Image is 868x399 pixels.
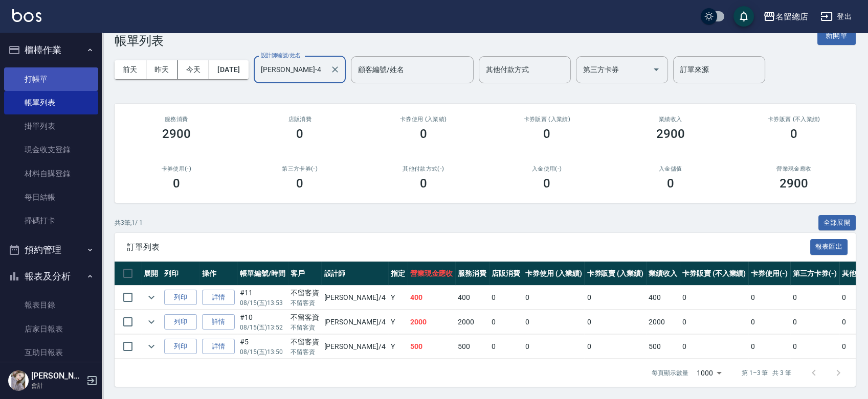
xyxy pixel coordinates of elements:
[146,60,178,79] button: 昨天
[291,288,319,298] div: 不留客資
[523,310,585,334] td: 0
[388,286,408,310] td: Y
[790,335,839,359] td: 0
[237,286,288,310] td: #11
[748,310,790,334] td: 0
[4,138,98,161] a: 現金收支登錄
[489,335,523,359] td: 0
[621,166,720,172] h2: 入金儲值
[31,371,83,381] h5: [PERSON_NAME]
[240,323,285,332] p: 08/15 (五) 13:52
[420,176,427,191] h3: 0
[790,310,839,334] td: 0
[164,339,197,355] button: 列印
[202,314,235,330] a: 詳情
[321,335,388,359] td: [PERSON_NAME] /4
[543,176,550,191] h3: 0
[374,166,473,172] h2: 其他付款方式(-)
[144,314,159,330] button: expand row
[584,310,646,334] td: 0
[173,176,180,191] h3: 0
[790,262,839,286] th: 第三方卡券(-)
[584,262,646,286] th: 卡券販賣 (入業績)
[775,10,808,23] div: 名留總店
[455,335,489,359] td: 500
[388,310,408,334] td: Y
[817,30,856,40] a: 新開單
[291,337,319,347] div: 不留客資
[656,127,685,141] h3: 2900
[584,286,646,310] td: 0
[523,262,585,286] th: 卡券使用 (入業績)
[817,26,856,45] button: 新開單
[745,116,844,123] h2: 卡券販賣 (不入業績)
[115,34,164,48] h3: 帳單列表
[790,127,797,141] h3: 0
[388,335,408,359] td: Y
[4,293,98,317] a: 報表目錄
[680,262,748,286] th: 卡券販賣 (不入業績)
[31,381,83,390] p: 會計
[164,314,197,330] button: 列印
[115,218,143,227] p: 共 3 筆, 1 / 1
[144,339,159,354] button: expand row
[164,290,197,306] button: 列印
[748,262,790,286] th: 卡券使用(-)
[8,370,29,391] img: Person
[251,166,350,172] h2: 第三方卡券(-)
[199,262,237,286] th: 操作
[12,9,41,22] img: Logo
[4,162,98,185] a: 材料自購登錄
[810,242,848,251] a: 報表匯出
[291,347,319,357] p: 不留客資
[693,359,725,387] div: 1000
[733,6,754,27] button: save
[455,310,489,334] td: 2000
[296,176,303,191] h3: 0
[648,61,664,78] button: Open
[127,166,226,172] h2: 卡券使用(-)
[745,166,844,172] h2: 營業現金應收
[543,127,550,141] h3: 0
[291,298,319,308] p: 不留客資
[251,116,350,123] h2: 店販消費
[202,339,235,355] a: 詳情
[523,286,585,310] td: 0
[810,239,848,255] button: 報表匯出
[489,310,523,334] td: 0
[4,209,98,232] a: 掃碼打卡
[4,114,98,138] a: 掛單列表
[790,286,839,310] td: 0
[321,262,388,286] th: 設計師
[141,262,162,286] th: 展開
[408,262,456,286] th: 營業現金應收
[420,127,427,141] h3: 0
[127,116,226,123] h3: 服務消費
[261,52,301,59] label: 設計師編號/姓名
[759,6,812,27] button: 名留總店
[291,323,319,332] p: 不留客資
[408,286,456,310] td: 400
[209,60,248,79] button: [DATE]
[816,7,856,26] button: 登出
[680,310,748,334] td: 0
[646,286,680,310] td: 400
[646,335,680,359] td: 500
[408,310,456,334] td: 2000
[178,60,210,79] button: 今天
[748,335,790,359] td: 0
[680,286,748,310] td: 0
[296,127,303,141] h3: 0
[291,312,319,323] div: 不留客資
[818,215,856,231] button: 全部展開
[621,116,720,123] h2: 業績收入
[455,286,489,310] td: 400
[680,335,748,359] td: 0
[748,286,790,310] td: 0
[4,37,98,63] button: 櫃檯作業
[584,335,646,359] td: 0
[162,262,199,286] th: 列印
[237,310,288,334] td: #10
[388,262,408,286] th: 指定
[4,317,98,341] a: 店家日報表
